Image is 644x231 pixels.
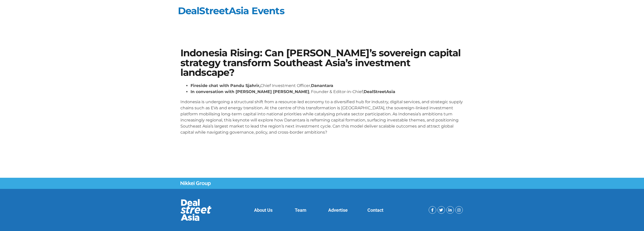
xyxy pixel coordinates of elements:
[364,89,395,94] strong: DealStreetAsia
[191,83,260,88] strong: Fireside chat with Pandu Sjahrir,
[254,207,273,213] a: About Us
[191,89,464,95] li: , Founder & Editor-in-Chief,
[180,48,464,77] h1: Indonesia Rising: Can [PERSON_NAME]’s sovereign capital strategy transform Southeast Asia’s inves...
[191,83,464,89] li: Chief Investment Officer,
[311,83,333,88] strong: Danantara
[180,181,211,186] img: Nikkei Group
[328,207,348,213] a: Advertise
[295,207,306,213] a: Team
[191,89,309,94] strong: In conversation with [PERSON_NAME] [PERSON_NAME]
[178,5,284,17] a: DealStreetAsia Events
[180,99,464,135] p: Indonesia is undergoing a structural shift from a resource-led economy to a diversified hub for i...
[367,207,383,213] a: Contact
